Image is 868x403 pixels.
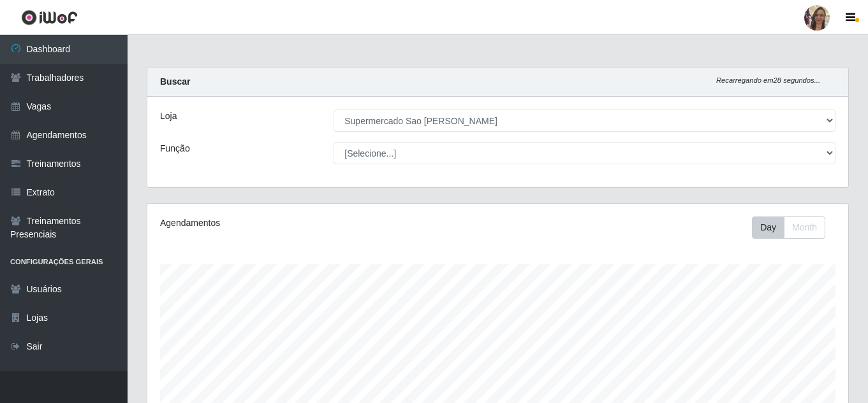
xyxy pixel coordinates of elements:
[752,216,784,239] button: Day
[752,216,825,239] div: First group
[160,76,190,87] strong: Buscar
[784,216,825,239] button: Month
[160,142,190,155] label: Função
[160,110,177,123] label: Loja
[21,10,78,25] img: CoreUI Logo
[752,216,835,239] div: Toolbar with button groups
[716,76,820,84] i: Recarregando em 28 segundos...
[160,216,430,230] div: Agendamentos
